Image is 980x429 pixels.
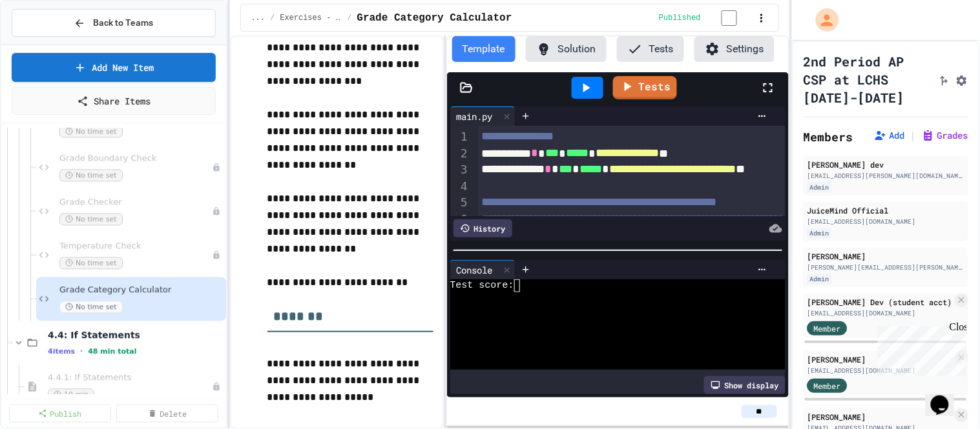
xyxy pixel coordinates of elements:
[814,380,841,392] span: Member
[59,241,212,252] span: Temperature Check
[802,5,842,35] div: My Account
[212,207,221,216] div: Unpublished
[808,296,953,308] div: [PERSON_NAME] Dev (student acct)
[450,279,514,292] span: Test score:
[454,219,512,237] div: History
[808,411,953,423] div: [PERSON_NAME]
[59,285,224,296] span: Grade Category Calculator
[80,346,83,357] span: •
[808,217,964,226] div: [EMAIL_ADDRESS][DOMAIN_NAME]
[526,36,607,62] button: Solution
[12,53,216,82] a: Add New Item
[814,323,841,334] span: Member
[450,178,470,194] div: 4
[212,383,221,392] div: Unpublished
[59,170,123,182] span: No time set
[450,106,516,126] div: main.py
[874,129,905,142] button: Add
[357,10,512,26] span: Grade Category Calculator
[659,10,753,26] div: Content is published and visible to students
[450,161,470,178] div: 3
[48,330,224,341] span: 4.4: If Statements
[706,10,753,26] input: publish toggle
[59,154,212,165] span: Grade Boundary Check
[955,72,968,87] button: Assignment Settings
[212,251,221,260] div: Unpublished
[808,159,964,170] div: [PERSON_NAME] dev
[808,205,964,216] div: JuiceMind Official
[808,263,964,272] div: [PERSON_NAME][EMAIL_ADDRESS][PERSON_NAME][DOMAIN_NAME]
[808,250,964,262] div: [PERSON_NAME]
[5,5,89,82] div: Chat with us now!Close
[922,129,968,142] button: Grades
[808,171,964,181] div: [EMAIL_ADDRESS][PERSON_NAME][DOMAIN_NAME]
[59,214,123,226] span: No time set
[93,16,153,30] span: Back to Teams
[450,211,470,228] div: 6
[452,36,516,62] button: Template
[808,354,953,365] div: [PERSON_NAME]
[450,145,470,162] div: 2
[48,348,75,356] span: 4 items
[12,87,216,115] a: Share Items
[212,163,221,172] div: Unpublished
[808,366,953,375] div: [EMAIL_ADDRESS][DOMAIN_NAME]
[450,263,499,277] div: Console
[659,13,701,23] span: Published
[9,404,111,423] a: Publish
[808,182,832,193] div: Admin
[450,110,499,123] div: main.py
[347,13,351,23] span: /
[808,308,953,318] div: [EMAIL_ADDRESS][DOMAIN_NAME]
[48,373,212,384] span: 4.4.1: If Statements
[450,260,516,279] div: Console
[48,389,94,401] span: 10 min
[808,228,832,239] div: Admin
[804,128,853,146] h2: Members
[694,36,775,62] button: Settings
[12,9,216,37] button: Back to Teams
[59,197,212,208] span: Grade Checker
[613,76,677,99] a: Tests
[617,36,684,62] button: Tests
[59,301,123,314] span: No time set
[280,13,342,23] span: Exercises - Comparison Operators
[704,376,786,394] div: Show display
[59,257,123,270] span: No time set
[926,377,967,416] iframe: chat widget
[804,52,932,106] h1: 2nd Period AP CSP at LCHS [DATE]-[DATE]
[88,348,136,356] span: 48 min total
[873,321,967,376] iframe: chat widget
[59,126,123,138] span: No time set
[251,13,266,23] span: ...
[450,128,470,145] div: 1
[116,404,218,423] a: Delete
[937,72,950,87] button: Click to see fork details
[808,274,832,284] div: Admin
[270,13,275,23] span: /
[910,128,917,143] span: |
[450,194,470,211] div: 5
